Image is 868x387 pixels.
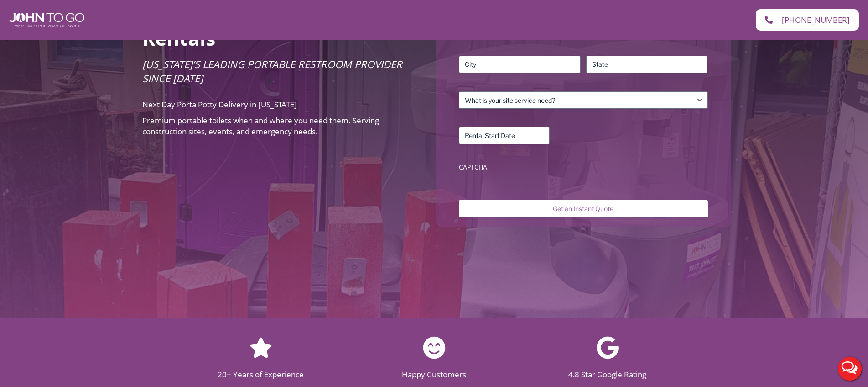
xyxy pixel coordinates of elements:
[459,163,707,172] label: CAPTCHA
[459,127,550,144] input: Rental Start Date
[586,56,708,73] input: State
[357,371,512,378] h2: Happy Customers
[782,16,850,24] span: [PHONE_NUMBER]
[756,9,859,31] a: [PHONE_NUMBER]
[142,115,379,137] span: Premium portable toilets when and where you need them. Serving construction sites, events, and em...
[142,99,297,110] span: Next Day Porta Potty Delivery in [US_STATE]
[459,56,581,73] input: City
[9,13,84,27] img: John To Go
[183,371,338,378] h2: 20+ Years of Experience
[142,9,423,48] h2: Premium Porta Potty Rentals
[142,57,402,85] span: [US_STATE]’s Leading Portable Restroom Provider Since [DATE]
[459,200,707,217] input: Get an Instant Quote
[832,350,868,387] button: Live Chat
[530,371,685,378] h2: 4.8 Star Google Rating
